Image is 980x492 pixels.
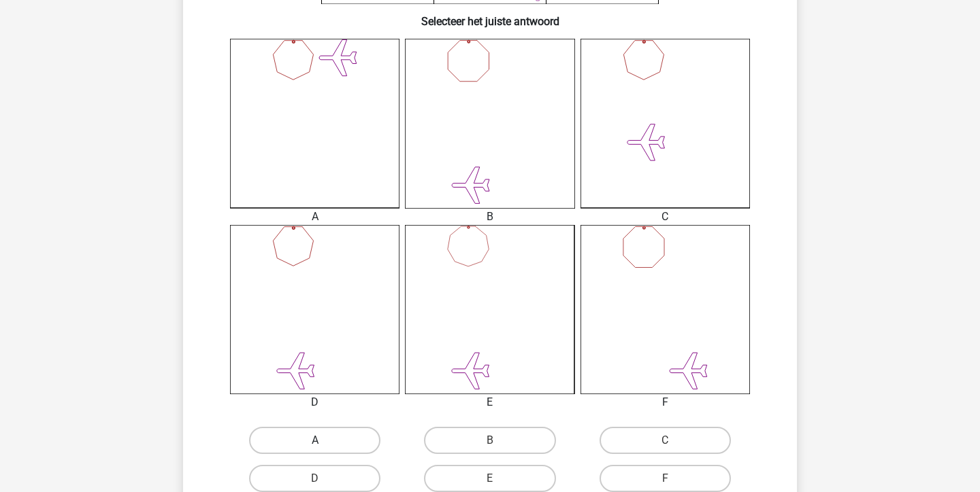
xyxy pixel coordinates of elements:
[220,209,410,225] div: A
[395,209,585,225] div: B
[249,465,380,492] label: D
[220,394,410,410] div: D
[424,427,555,454] label: B
[395,394,585,410] div: E
[600,465,731,492] label: F
[424,465,555,492] label: E
[570,394,760,410] div: F
[249,427,380,454] label: A
[600,427,731,454] label: C
[570,209,760,225] div: C
[205,4,775,28] h6: Selecteer het juiste antwoord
